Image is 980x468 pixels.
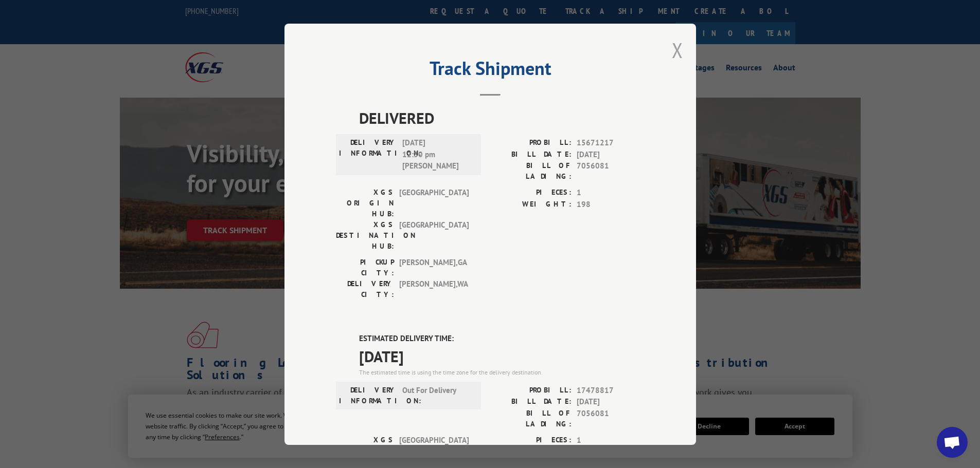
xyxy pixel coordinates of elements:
[490,148,572,160] label: BILL DATE:
[336,187,394,219] label: XGS ORIGIN HUB:
[490,407,572,429] label: BILL OF LADING:
[402,384,472,406] span: Out For Delivery
[399,219,469,252] span: [GEOGRAPHIC_DATA]
[490,434,572,446] label: PIECES:
[399,434,469,466] span: [GEOGRAPHIC_DATA]
[672,36,683,64] button: Close modal
[490,198,572,210] label: WEIGHT:
[399,187,469,219] span: [GEOGRAPHIC_DATA]
[339,137,397,172] label: DELIVERY INFORMATION:
[577,407,645,429] span: 7056081
[399,257,469,278] span: [PERSON_NAME] , GA
[490,384,572,396] label: PROBILL:
[577,148,645,160] span: [DATE]
[577,384,645,396] span: 17478817
[577,434,645,446] span: 1
[490,187,572,199] label: PIECES:
[402,137,472,172] span: [DATE] 12:30 pm [PERSON_NAME]
[336,278,394,300] label: DELIVERY CITY:
[490,137,572,149] label: PROBILL:
[577,187,645,199] span: 1
[490,396,572,408] label: BILL DATE:
[399,278,469,300] span: [PERSON_NAME] , WA
[577,396,645,408] span: [DATE]
[937,427,968,458] div: Open chat
[336,257,394,278] label: PICKUP CITY:
[359,367,645,377] div: The estimated time is using the time zone for the delivery destination.
[336,434,394,466] label: XGS ORIGIN HUB:
[577,137,645,149] span: 15671217
[577,198,645,210] span: 198
[359,333,645,345] label: ESTIMATED DELIVERY TIME:
[336,219,394,252] label: XGS DESTINATION HUB:
[336,61,645,81] h2: Track Shipment
[577,160,645,182] span: 7056081
[490,160,572,182] label: BILL OF LADING:
[339,384,397,406] label: DELIVERY INFORMATION:
[359,106,645,129] span: DELIVERED
[359,344,645,367] span: [DATE]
